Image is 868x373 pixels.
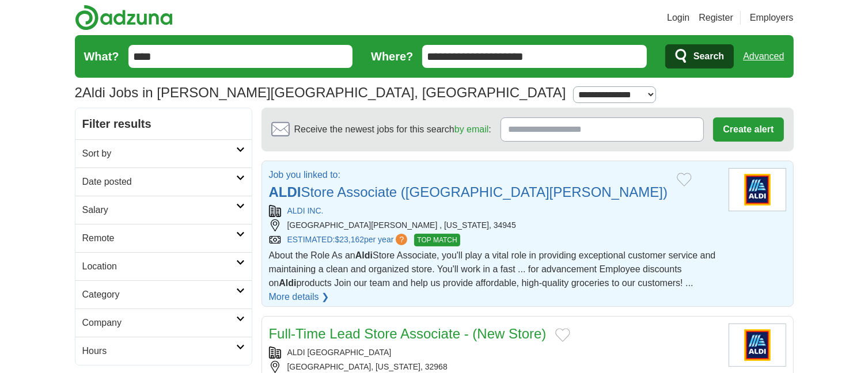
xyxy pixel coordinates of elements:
[555,328,570,342] button: Add to favorite jobs
[75,108,252,139] h2: Filter results
[396,234,407,245] span: ?
[75,85,566,100] h1: Aldi Jobs in [PERSON_NAME][GEOGRAPHIC_DATA], [GEOGRAPHIC_DATA]
[82,175,236,189] h2: Date posted
[667,11,689,25] a: Login
[75,82,82,103] span: 2
[82,288,236,302] h2: Category
[729,323,786,367] img: ALDI logo
[665,44,734,68] button: Search
[75,309,252,337] a: Company
[729,168,786,211] img: ALDI logo
[75,337,252,365] a: Hours
[355,250,373,260] strong: Aldi
[84,48,119,65] label: What?
[677,173,692,186] button: Add to favorite jobs
[414,234,460,246] span: TOP MATCH
[82,147,236,161] h2: Sort by
[75,139,252,168] a: Sort by
[287,348,392,357] a: ALDI [GEOGRAPHIC_DATA]
[269,250,716,288] span: About the Role As an Store Associate, you'll play a vital role in providing exceptional customer ...
[269,168,668,182] p: Job you linked to:
[335,235,364,244] span: $23,162
[269,219,719,231] div: [GEOGRAPHIC_DATA][PERSON_NAME] , [US_STATE], 34945
[82,316,236,330] h2: Company
[743,45,784,68] a: Advanced
[82,260,236,273] h2: Location
[269,326,547,341] a: Full-Time Lead Store Associate - (New Store)
[75,252,252,280] a: Location
[269,361,719,373] div: [GEOGRAPHIC_DATA], [US_STATE], 32968
[75,280,252,309] a: Category
[750,11,794,25] a: Employers
[82,203,236,217] h2: Salary
[693,45,724,68] span: Search
[269,184,301,200] strong: ALDI
[287,206,324,215] a: ALDI INC.
[699,11,733,25] a: Register
[371,48,413,65] label: Where?
[82,344,236,358] h2: Hours
[454,124,489,134] a: by email
[287,234,410,246] a: ESTIMATED:$23,162per year?
[294,123,491,136] span: Receive the newest jobs for this search :
[75,224,252,252] a: Remote
[269,290,329,304] a: More details ❯
[713,117,783,142] button: Create alert
[75,196,252,224] a: Salary
[75,168,252,196] a: Date posted
[279,278,296,288] strong: Aldi
[269,184,668,200] a: ALDIStore Associate ([GEOGRAPHIC_DATA][PERSON_NAME])
[82,231,236,245] h2: Remote
[75,5,173,31] img: Adzuna logo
